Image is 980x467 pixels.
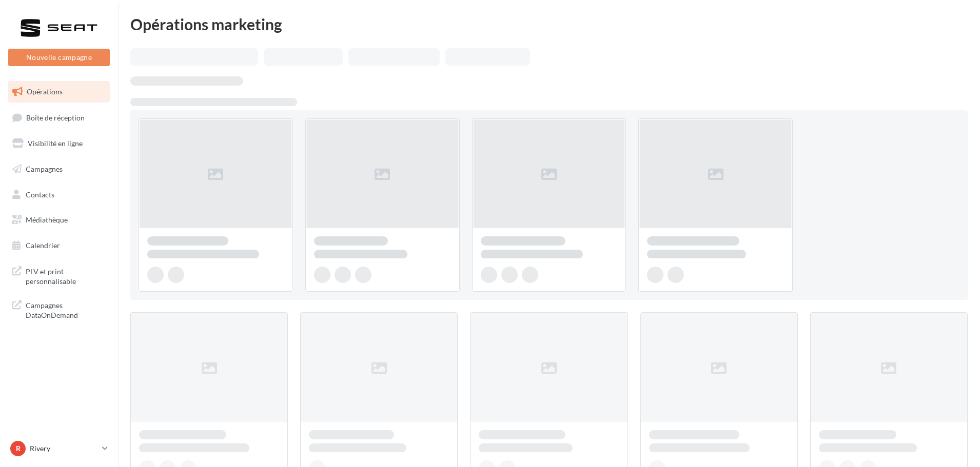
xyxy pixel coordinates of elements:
span: Boîte de réception [26,113,85,121]
span: Visibilité en ligne [28,139,83,148]
a: Campagnes [6,158,112,180]
a: R Rivery [8,439,110,458]
a: Visibilité en ligne [6,133,112,154]
span: Contacts [26,190,54,198]
span: Campagnes DataOnDemand [26,298,106,320]
a: Boîte de réception [6,107,112,129]
span: Opérations [27,87,63,96]
p: Rivery [30,443,98,454]
button: Nouvelle campagne [8,49,110,66]
a: Campagnes DataOnDemand [6,294,112,324]
a: Médiathèque [6,209,112,231]
span: R [16,443,21,454]
a: Contacts [6,184,112,206]
span: Calendrier [26,241,60,250]
span: Médiathèque [26,215,68,224]
div: Opérations marketing [130,16,968,32]
a: Calendrier [6,235,112,256]
a: Opérations [6,81,112,103]
a: PLV et print personnalisable [6,260,112,291]
span: PLV et print personnalisable [26,265,106,287]
span: Campagnes [26,165,63,173]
